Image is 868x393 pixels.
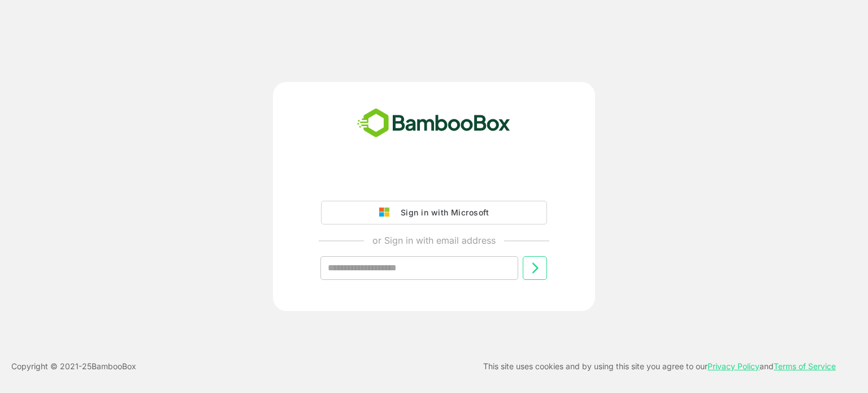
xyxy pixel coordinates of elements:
[774,361,836,371] a: Terms of Service
[321,201,547,224] button: Sign in with Microsoft
[372,234,496,247] p: or Sign in with email address
[483,360,836,373] p: This site uses cookies and by using this site you agree to our and
[379,208,395,218] img: google
[395,205,489,220] div: Sign in with Microsoft
[11,360,136,373] p: Copyright © 2021- 25 BambooBox
[351,105,517,142] img: bamboobox
[708,361,759,371] a: Privacy Policy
